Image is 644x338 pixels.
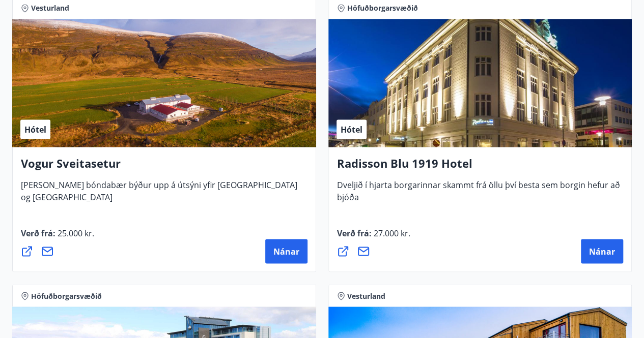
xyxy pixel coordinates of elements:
span: [PERSON_NAME] bóndabær býður upp á útsýni yfir [GEOGRAPHIC_DATA] og [GEOGRAPHIC_DATA] [21,179,297,210]
span: Vesturland [31,3,69,13]
span: Höfuðborgarsvæðið [347,3,418,13]
span: Hótel [24,124,46,135]
span: Hótel [341,124,362,135]
button: Nánar [581,239,623,263]
span: Dveljið í hjarta borgarinnar skammt frá öllu því besta sem borgin hefur að bjóða [337,179,620,210]
h4: Vogur Sveitasetur [21,155,307,178]
button: Nánar [265,239,307,263]
span: 25.000 kr. [55,227,94,238]
span: Nánar [273,245,299,257]
h4: Radisson Blu 1919 Hotel [337,155,624,178]
span: 27.000 kr. [372,227,410,238]
span: Vesturland [347,291,385,301]
span: Höfuðborgarsvæðið [31,291,102,301]
span: Nánar [589,245,615,257]
span: Verð frá : [337,227,410,247]
span: Verð frá : [21,227,94,247]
